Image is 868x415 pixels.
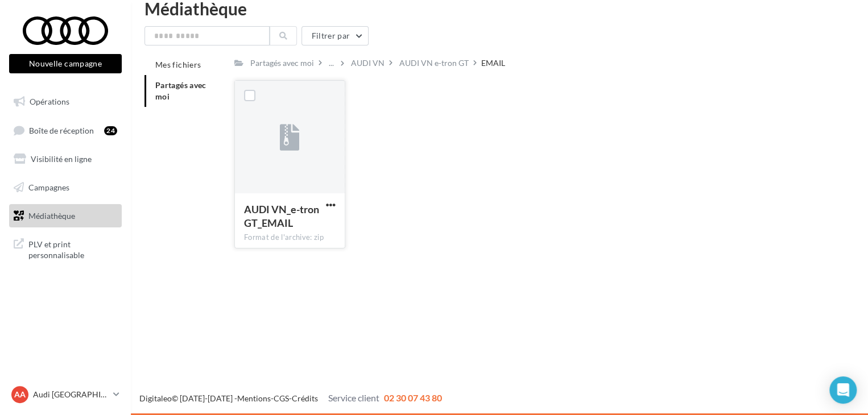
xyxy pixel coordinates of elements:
div: Open Intercom Messenger [829,376,857,404]
span: Campagnes [28,182,69,192]
button: Nouvelle campagne [9,54,122,73]
a: Campagnes [7,176,124,200]
div: Format de l'archive: zip [244,233,336,243]
a: CGS [274,393,289,403]
span: AUDI VN_e-tron GT_EMAIL [244,203,319,229]
a: Crédits [292,393,318,403]
div: EMAIL [481,57,505,69]
div: ... [326,55,336,71]
span: Mes fichiers [155,60,201,69]
a: Opérations [7,90,124,114]
span: Médiathèque [28,210,75,220]
a: Boîte de réception24 [7,118,124,143]
span: Partagés avec moi [155,80,206,101]
span: Service client [328,392,379,403]
a: PLV et print personnalisable [7,232,124,265]
span: 02 30 07 43 80 [384,392,442,403]
span: Visibilité en ligne [31,154,92,164]
span: Opérations [30,97,69,106]
a: Médiathèque [7,204,124,228]
p: Audi [GEOGRAPHIC_DATA] [33,389,109,400]
span: AA [14,389,26,400]
button: Filtrer par [301,26,369,45]
span: © [DATE]-[DATE] - - - [139,393,442,403]
a: Digitaleo [139,393,172,403]
div: 24 [104,126,117,135]
a: Mentions [237,393,271,403]
a: AA Audi [GEOGRAPHIC_DATA] [9,384,122,405]
div: Partagés avec moi [250,57,314,69]
span: PLV et print personnalisable [28,236,117,261]
div: AUDI VN e-tron GT [399,57,469,69]
div: AUDI VN [351,57,385,69]
a: Visibilité en ligne [7,147,124,171]
span: Boîte de réception [29,125,94,135]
